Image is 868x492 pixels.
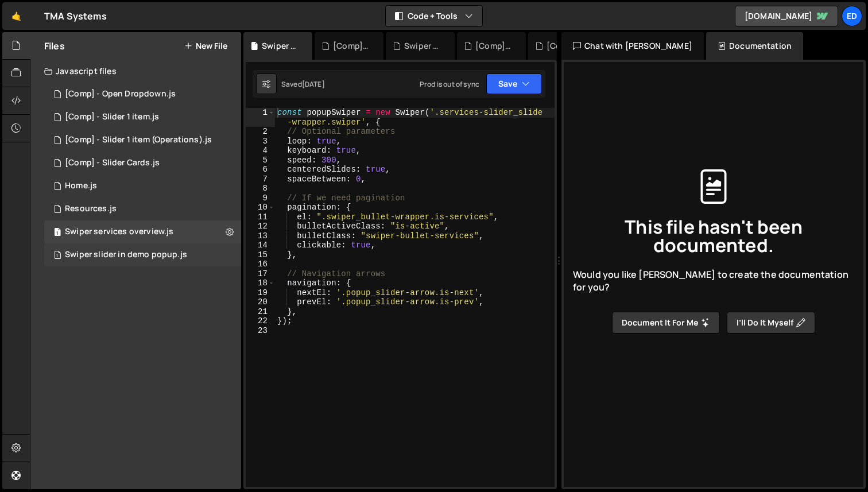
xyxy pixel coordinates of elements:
[246,127,275,137] div: 2
[246,250,275,260] div: 15
[246,175,275,184] div: 7
[65,227,173,237] div: Swiper services overview.js
[246,184,275,193] div: 8
[44,243,241,266] div: 15745/43499.js
[44,152,241,175] div: 15745/42002.js
[44,40,65,52] h2: Files
[44,175,241,197] div: 15745/41882.js
[54,251,61,261] span: 1
[486,73,542,94] button: Save
[246,297,275,307] div: 20
[246,288,275,298] div: 19
[573,268,854,294] span: Would you like [PERSON_NAME] to create the documentation for you?
[246,203,275,212] div: 10
[302,79,325,89] div: [DATE]
[404,40,441,52] div: Swiper slider in demo popup.js
[386,6,482,26] button: Code + Tools
[65,112,159,122] div: [Comp] - Slider 1 item.js
[735,6,838,26] a: [DOMAIN_NAME]
[246,278,275,288] div: 18
[246,165,275,175] div: 6
[573,218,854,254] span: This file hasn't been documented.
[30,60,241,83] div: Javascript files
[246,193,275,203] div: 9
[333,40,370,52] div: [Comp] - Open Dropdown.js
[561,32,704,60] div: Chat with [PERSON_NAME]
[65,181,97,191] div: Home.js
[706,32,803,60] div: Documentation
[65,89,176,99] div: [Comp] - Open Dropdown.js
[65,158,160,168] div: [Comp] - Slider Cards.js
[44,220,241,243] div: 15745/44803.js
[54,228,61,238] span: 1
[246,137,275,146] div: 3
[44,106,241,129] div: 15745/41885.js
[246,222,275,231] div: 12
[727,312,815,334] button: I’ll do it myself
[2,2,30,30] a: 🤙
[65,250,187,260] div: Swiper slider in demo popup.js
[246,259,275,269] div: 16
[246,307,275,317] div: 21
[475,40,512,52] div: [Comp] - Slider Cards.js
[246,326,275,336] div: 23
[262,40,299,52] div: Swiper services overview.js
[246,231,275,241] div: 13
[184,41,227,51] button: New File
[44,83,241,106] div: 15745/41947.js
[842,6,862,26] a: Ed
[246,108,275,127] div: 1
[246,241,275,250] div: 14
[44,9,107,23] div: TMA Systems
[281,79,325,89] div: Saved
[246,212,275,222] div: 11
[420,79,479,89] div: Prod is out of sync
[246,156,275,165] div: 5
[65,135,212,145] div: [Comp] - Slider 1 item (Operations).js
[44,129,241,152] div: 15745/41948.js
[65,204,117,214] div: Resources.js
[246,146,275,156] div: 4
[44,197,241,220] div: 15745/44306.js
[612,312,720,334] button: Document it for me
[547,40,583,52] div: [Comp] - Slider 1 item (Operations).js
[246,269,275,279] div: 17
[246,316,275,326] div: 22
